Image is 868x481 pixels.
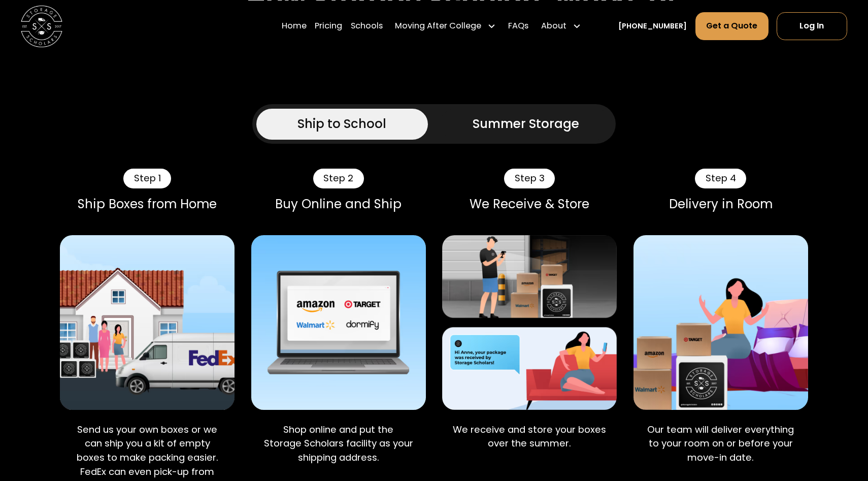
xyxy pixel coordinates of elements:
[451,423,609,451] p: We receive and store your boxes over the summer.
[695,169,746,188] div: Step 4
[633,197,808,211] div: Delivery in Room
[351,12,383,41] a: Schools
[642,423,799,465] p: Our team will deliver everything to your room on or before your move-in date.
[60,22,863,54] h2: [GEOGRAPHIC_DATA][US_STATE] ([GEOGRAPHIC_DATA])
[777,12,847,40] a: Log In
[508,12,528,41] a: FAQs
[282,12,307,41] a: Home
[541,20,566,33] div: About
[60,197,235,211] div: Ship Boxes from Home
[259,423,417,465] p: Shop online and put the Storage Scholars facility as your shipping address.
[618,20,687,31] a: [PHONE_NUMBER]
[251,197,426,211] div: Buy Online and Ship
[313,169,364,188] div: Step 2
[123,169,171,188] div: Step 1
[695,12,769,40] a: Get a Quote
[297,115,386,134] div: Ship to School
[391,12,500,41] div: Moving After College
[473,115,579,134] div: Summer Storage
[537,12,585,41] div: About
[21,5,62,47] img: Storage Scholars main logo
[504,169,555,188] div: Step 3
[395,20,481,33] div: Moving After College
[315,12,342,41] a: Pricing
[442,197,617,211] div: We Receive & Store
